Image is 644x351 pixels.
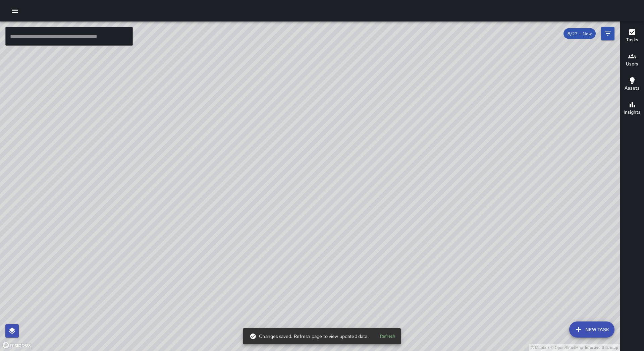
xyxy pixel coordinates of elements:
button: Refresh [377,331,398,342]
button: Filters [601,27,614,40]
button: Insights [620,97,644,121]
h6: Users [626,60,638,68]
span: 8/27 — Now [563,31,596,37]
div: Changes saved. Refresh page to view updated data. [250,330,369,342]
button: Users [620,48,644,72]
button: Assets [620,72,644,97]
h6: Assets [625,85,640,92]
button: New Task [569,321,614,338]
button: Tasks [620,24,644,48]
h6: Tasks [626,36,638,44]
h6: Insights [624,109,641,116]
